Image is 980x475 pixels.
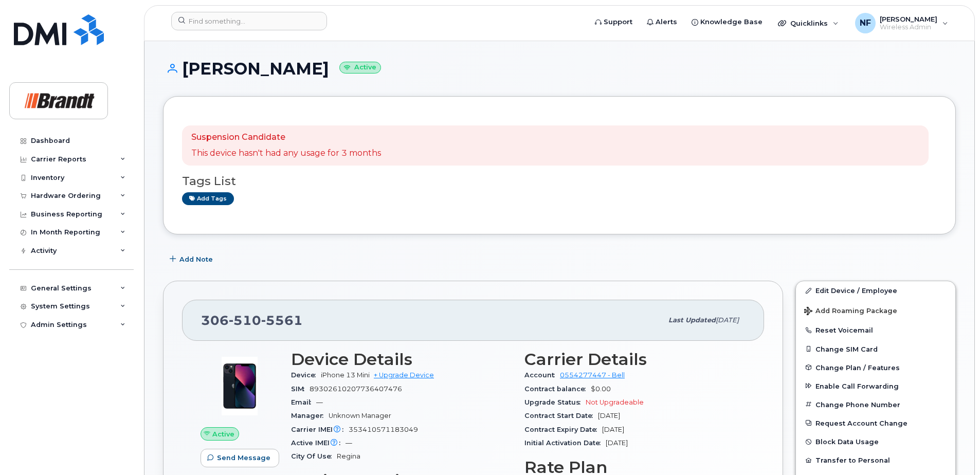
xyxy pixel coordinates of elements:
[201,449,279,467] button: Send Message
[209,355,270,417] img: image20231002-3703462-iyyj4m.jpeg
[524,385,591,393] span: Contract balance
[374,371,434,379] a: + Upgrade Device
[796,358,955,377] button: Change Plan / Features
[796,414,955,432] button: Request Account Change
[796,395,955,414] button: Change Phone Number
[191,132,381,143] p: Suspension Candidate
[337,452,360,460] span: Regina
[349,426,418,433] span: 353410571183049
[602,426,624,433] span: [DATE]
[163,250,222,268] button: Add Note
[291,371,321,379] span: Device
[339,62,381,74] small: Active
[291,385,310,393] span: SIM
[598,412,620,419] span: [DATE]
[329,412,391,419] span: Unknown Manager
[291,452,337,460] span: City Of Use
[291,426,349,433] span: Carrier IMEI
[201,313,303,328] span: 306
[716,316,739,324] span: [DATE]
[796,300,955,321] button: Add Roaming Package
[217,453,270,463] span: Send Message
[179,254,213,264] span: Add Note
[182,175,937,188] h3: Tags List
[524,371,560,379] span: Account
[524,426,602,433] span: Contract Expiry Date
[291,398,316,406] span: Email
[796,451,955,469] button: Transfer to Personal
[261,313,303,328] span: 5561
[212,429,234,439] span: Active
[796,340,955,358] button: Change SIM Card
[796,281,955,300] a: Edit Device / Employee
[310,385,402,393] span: 89302610207736407476
[524,350,746,369] h3: Carrier Details
[560,371,625,379] a: 0554277447 - Bell
[321,371,370,379] span: iPhone 13 Mini
[229,313,261,328] span: 510
[591,385,611,393] span: $0.00
[606,439,628,447] span: [DATE]
[796,432,955,451] button: Block Data Usage
[815,363,900,371] span: Change Plan / Features
[815,382,899,390] span: Enable Call Forwarding
[291,350,512,369] h3: Device Details
[291,412,329,419] span: Manager
[163,60,956,78] h1: [PERSON_NAME]
[291,439,346,447] span: Active IMEI
[796,321,955,339] button: Reset Voicemail
[191,148,381,159] p: This device hasn't had any usage for 3 months
[346,439,352,447] span: —
[804,307,897,317] span: Add Roaming Package
[586,398,644,406] span: Not Upgradeable
[524,412,598,419] span: Contract Start Date
[524,398,586,406] span: Upgrade Status
[668,316,716,324] span: Last updated
[182,192,234,205] a: Add tags
[796,377,955,395] button: Enable Call Forwarding
[316,398,323,406] span: —
[524,439,606,447] span: Initial Activation Date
